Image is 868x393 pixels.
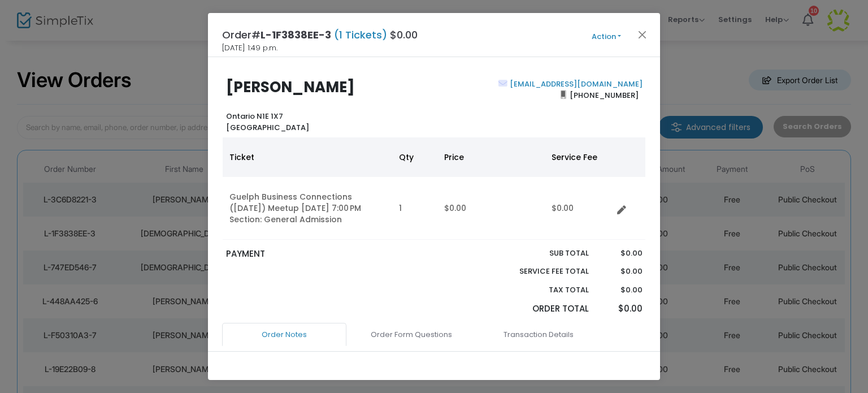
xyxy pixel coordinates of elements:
span: (1 Tickets) [331,28,390,42]
span: L-1F3838EE-3 [261,28,331,42]
p: Order Total [493,303,589,316]
h4: Order# $0.00 [222,27,418,42]
p: Service Fee Total [493,266,589,277]
p: $0.00 [600,303,642,316]
p: Sub total [493,248,589,259]
th: Ticket [223,137,392,177]
p: $0.00 [600,284,642,296]
p: $0.00 [600,248,642,259]
button: Close [635,27,650,42]
th: Service Fee [545,137,613,177]
button: Action [572,31,640,43]
a: Order Form Questions [349,323,474,347]
a: Transaction Details [476,323,601,347]
span: [DATE] 1:49 p.m. [222,42,277,54]
th: Price [437,137,545,177]
div: Data table [223,137,645,240]
td: $0.00 [545,177,613,240]
b: Ontario N1E 1X7 [GEOGRAPHIC_DATA] [226,111,309,133]
a: [EMAIL_ADDRESS][DOMAIN_NAME] [507,79,643,89]
td: 1 [392,177,437,240]
span: [PHONE_NUMBER] [566,86,643,104]
a: Order Notes [222,323,346,347]
p: $0.00 [600,266,642,277]
th: Qty [392,137,437,177]
p: PAYMENT [226,248,429,261]
a: Admission Details [225,346,349,369]
td: $0.00 [437,177,545,240]
b: [PERSON_NAME] [226,77,355,97]
td: Guelph Business Connections ([DATE]) Meetup [DATE] 7:00 PM Section: General Admission [223,177,392,240]
p: Tax Total [493,284,589,296]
